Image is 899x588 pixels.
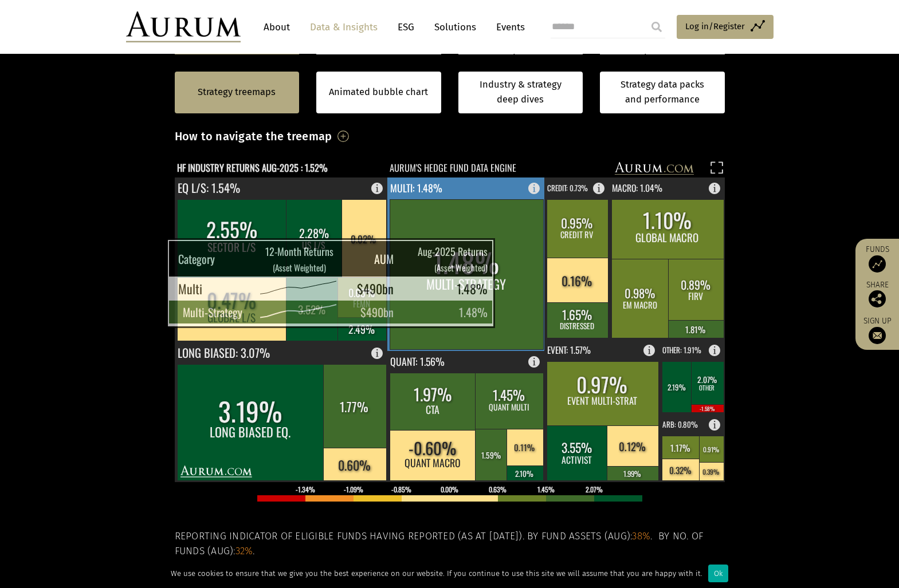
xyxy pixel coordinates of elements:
div: Ok [708,565,728,582]
span: 38% [632,530,650,542]
input: Submit [645,15,668,38]
a: Data & Insights [304,17,383,38]
a: About [258,17,296,38]
img: Sign up to our newsletter [869,327,886,344]
a: Industry & strategy deep dives [458,72,583,113]
img: Access Funds [869,255,886,273]
a: Solutions [429,17,482,38]
a: ESG [392,17,420,38]
div: Share [861,281,893,307]
h3: How to navigate the treemap [175,127,332,146]
a: Log in/Register [677,15,774,39]
img: Aurum [126,11,241,42]
a: Events [490,17,525,38]
span: 32% [235,545,253,557]
h5: Reporting indicator of eligible funds having reported (as at [DATE]). By fund assets (Aug): . By ... [175,529,725,559]
a: Strategy treemaps [198,85,276,100]
img: Share this post [869,290,886,307]
a: Animated bubble chart [329,85,428,100]
span: Log in/Register [685,19,745,33]
a: Strategy data packs and performance [600,72,725,113]
a: Sign up [861,316,893,344]
a: Funds [861,244,893,273]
